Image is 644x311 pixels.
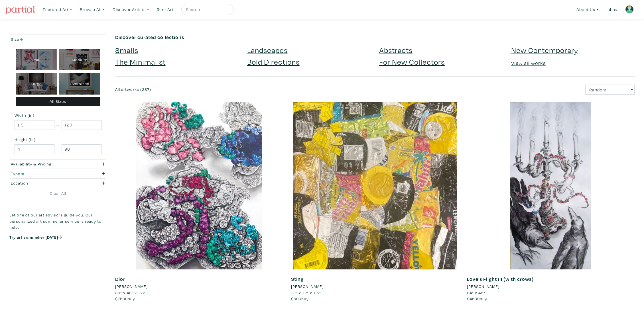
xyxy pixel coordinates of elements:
[115,45,138,55] a: Smalls
[467,296,480,301] span: $4500
[59,73,100,95] div: Oversized
[115,283,283,290] a: [PERSON_NAME]
[379,45,413,55] a: Abstracts
[11,36,80,42] div: Size
[115,87,371,92] h6: All artworks (287)
[40,4,75,15] a: Featured Art
[115,276,125,282] a: Dior
[16,97,100,106] div: All Sizes
[511,45,578,55] a: New Contemporary
[9,34,107,44] button: Size
[11,180,80,186] div: Location
[511,60,546,66] a: View all works
[115,34,635,40] h6: Discover curated collections
[291,283,458,290] a: [PERSON_NAME]
[77,4,107,15] a: Browse All
[110,4,152,15] a: Discover Artists
[115,283,148,290] li: [PERSON_NAME]
[9,190,107,197] a: Clear All
[467,296,487,301] span: buy
[115,57,166,67] a: The Minimalist
[16,73,57,95] div: Large
[59,49,100,71] div: Medium
[15,138,101,142] small: Height (in)
[115,290,146,295] span: 36" x 48" x 1.8"
[247,57,300,67] a: Bold Directions
[185,6,228,13] input: Search
[57,121,59,129] span: -
[15,113,101,117] small: Width (in)
[467,283,499,290] li: [PERSON_NAME]
[291,283,324,290] li: [PERSON_NAME]
[574,4,601,15] a: About Us
[291,296,301,301] span: $600
[291,276,304,282] a: Sting
[291,290,321,295] span: 12" x 12" x 1.5"
[9,212,107,230] p: Let one of our art advisors guide you. Our personalized art sommelier service is ready to help.
[9,159,107,169] button: Availability & Pricing
[9,234,62,240] a: Try art sommelier [DATE]
[9,169,107,178] button: Type
[9,246,107,258] iframe: Customer reviews powered by Trustpilot
[154,4,176,15] a: Rent Art
[625,5,634,14] img: avatar.png
[379,57,445,67] a: For New Collectors
[115,296,128,301] span: $7500
[16,49,57,71] div: Small
[11,171,80,177] div: Type
[467,290,485,295] span: 24" x 48"
[467,283,634,290] a: [PERSON_NAME]
[247,45,288,55] a: Landscapes
[9,179,107,188] button: Location
[11,161,80,167] div: Availability & Pricing
[291,296,309,301] span: buy
[604,4,620,15] a: Inbox
[467,276,534,282] a: Love's Flight III (with crows)
[57,146,59,153] span: -
[115,296,135,301] span: buy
